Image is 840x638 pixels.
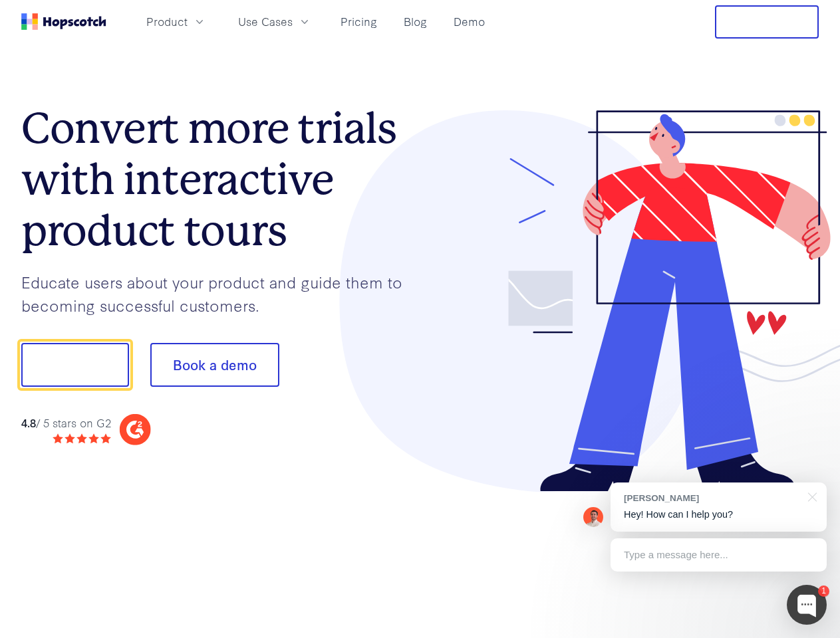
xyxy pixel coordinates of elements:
button: Free Trial [715,5,819,39]
button: Show me! [21,343,129,387]
a: Demo [448,11,490,33]
button: Book a demo [150,343,279,387]
h1: Convert more trials with interactive product tours [21,103,420,256]
div: / 5 stars on G2 [21,415,111,431]
p: Educate users about your product and guide them to becoming successful customers. [21,270,420,316]
a: Blog [398,11,432,33]
p: Hey! How can I help you? [624,508,813,522]
a: Pricing [335,11,382,33]
img: Mark Spera [583,507,603,527]
strong: 4.8 [21,415,36,430]
span: Product [146,13,188,30]
div: Type a message here... [611,538,827,572]
a: Home [21,13,106,30]
span: Use Cases [238,13,293,30]
div: [PERSON_NAME] [624,492,800,504]
button: Product [138,11,214,33]
div: 1 [818,585,829,597]
button: Use Cases [230,11,319,33]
